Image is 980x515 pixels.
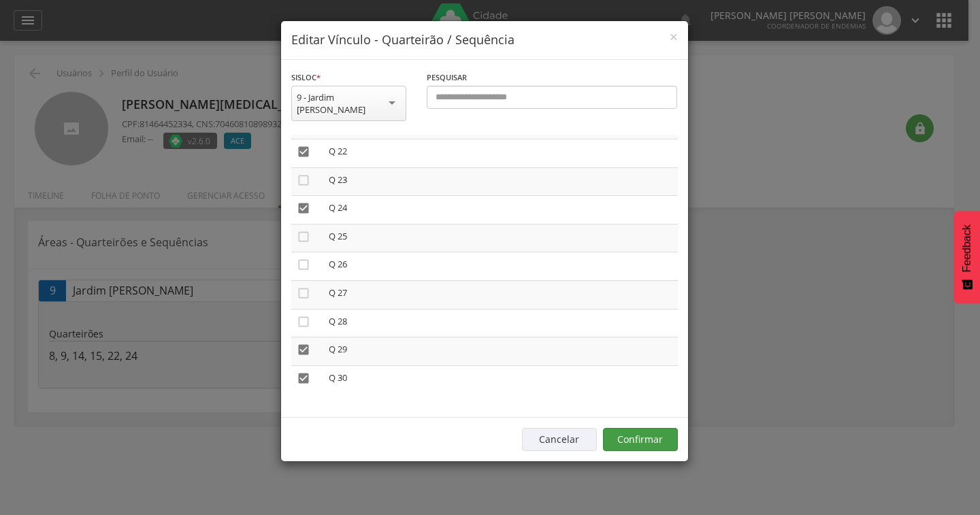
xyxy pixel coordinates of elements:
[297,343,310,356] i: 
[297,91,401,116] div: 9 - Jardim [PERSON_NAME]
[297,173,310,187] i: 
[522,428,597,451] button: Cancelar
[323,365,678,393] td: Q 30
[670,30,678,44] button: Close
[297,145,310,159] i: 
[427,72,467,82] span: Pesquisar
[961,225,973,272] span: Feedback
[297,286,310,300] i: 
[297,201,310,215] i: 
[291,72,316,82] span: Sisloc
[323,196,678,225] td: Q 24
[603,428,678,451] button: Confirmar
[323,252,678,281] td: Q 26
[954,211,980,303] button: Feedback - Mostrar pesquisa
[323,337,678,366] td: Q 29
[323,139,678,168] td: Q 22
[323,309,678,337] td: Q 28
[297,258,310,271] i: 
[297,230,310,244] i: 
[297,315,310,329] i: 
[670,27,678,46] span: ×
[297,371,310,385] i: 
[291,31,678,49] h4: Editar Vínculo - Quarteirão / Sequência
[323,224,678,252] td: Q 25
[323,167,678,196] td: Q 23
[323,281,678,310] td: Q 27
